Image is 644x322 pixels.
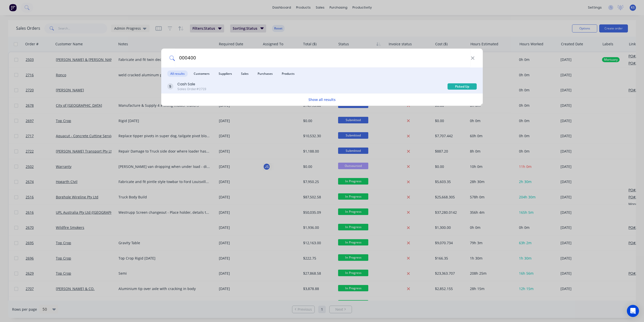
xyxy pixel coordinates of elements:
[175,49,471,67] input: Start typing a customer or supplier name to create a new order...
[307,97,337,102] button: Show all results
[279,70,298,77] span: Products
[627,305,639,317] div: Open Intercom Messenger
[167,70,188,77] span: All results
[177,82,206,87] div: Cash Sale
[216,70,235,77] span: Suppliers
[448,83,477,90] div: Picked Up
[191,70,213,77] span: Customers
[255,70,276,77] span: Purchases
[238,70,252,77] span: Sales
[177,87,206,91] div: Sales Order #2723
